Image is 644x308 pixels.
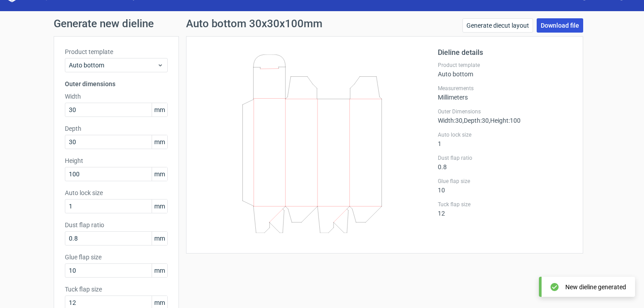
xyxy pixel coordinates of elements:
[152,264,167,277] span: mm
[438,154,572,171] div: 0.8
[186,18,322,29] h1: Auto bottom 30x30x100mm
[65,124,168,133] label: Depth
[537,18,583,33] a: Download file
[152,103,167,117] span: mm
[65,92,168,101] label: Width
[152,200,167,213] span: mm
[54,18,590,29] h1: Generate new dieline
[65,253,168,262] label: Glue flap size
[565,283,626,291] div: New dieline generated
[152,232,167,245] span: mm
[438,131,572,138] label: Auto lock size
[65,285,168,294] label: Tuck flap size
[438,62,572,69] label: Product template
[438,178,572,185] label: Glue flap size
[489,117,521,124] span: , Height : 100
[65,47,168,56] label: Product template
[65,188,168,197] label: Auto lock size
[438,85,572,101] div: Millimeters
[438,85,572,92] label: Measurements
[462,18,533,33] a: Generate diecut layout
[65,156,168,165] label: Height
[438,201,572,217] div: 12
[152,135,167,149] span: mm
[438,201,572,208] label: Tuck flap size
[462,117,489,124] span: , Depth : 30
[65,79,168,88] h3: Outer dimensions
[438,62,572,78] div: Auto bottom
[438,154,572,162] label: Dust flap ratio
[438,117,462,124] span: Width : 30
[438,178,572,194] div: 10
[438,108,572,115] label: Outer Dimensions
[69,61,157,70] span: Auto bottom
[438,131,572,147] div: 1
[438,47,572,58] h2: Dieline details
[152,167,167,181] span: mm
[65,221,168,229] label: Dust flap ratio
